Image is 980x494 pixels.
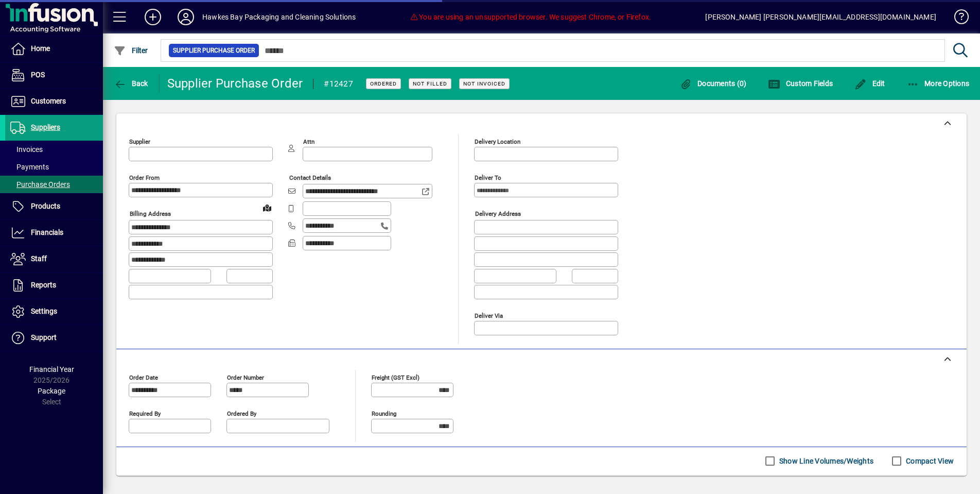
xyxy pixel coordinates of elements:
[947,2,967,36] a: Knowledge Base
[129,138,150,145] mat-label: Supplier
[169,8,202,26] button: Profile
[111,41,151,60] button: Filter
[463,80,505,87] span: Not Invoiced
[372,410,396,417] mat-label: Rounding
[904,74,972,93] button: More Options
[167,75,303,92] div: Supplier Purchase Order
[227,373,264,381] mat-label: Order number
[173,45,255,56] span: Supplier Purchase Order
[854,79,885,88] span: Edit
[31,254,47,263] span: Staff
[202,9,356,25] div: Hawkes Bay Packaging and Cleaning Solutions
[5,325,103,351] a: Support
[303,138,314,145] mat-label: Attn
[705,9,936,25] div: [PERSON_NAME] [PERSON_NAME][EMAIL_ADDRESS][DOMAIN_NAME]
[370,80,397,87] span: Ordered
[475,174,501,181] mat-label: Deliver To
[10,163,49,171] span: Payments
[5,36,103,62] a: Home
[227,410,256,417] mat-label: Ordered by
[5,141,103,158] a: Invoices
[259,199,275,216] a: View on map
[5,220,103,246] a: Financials
[904,456,954,466] label: Compact View
[5,246,103,272] a: Staff
[907,79,970,88] span: More Options
[677,74,749,93] button: Documents (0)
[31,123,60,131] span: Suppliers
[31,97,66,105] span: Customers
[103,74,160,93] app-page-header-button: Back
[31,202,60,210] span: Products
[136,8,169,26] button: Add
[114,46,148,55] span: Filter
[5,158,103,176] a: Payments
[114,79,148,88] span: Back
[5,299,103,325] a: Settings
[410,13,651,21] span: You are using an unsupported browser. We suggest Chrome, or Firefox.
[777,456,873,466] label: Show Line Volumes/Weights
[29,365,74,373] span: Financial Year
[129,174,160,181] mat-label: Order from
[10,180,70,189] span: Purchase Orders
[31,333,57,342] span: Support
[31,44,50,53] span: Home
[5,89,103,114] a: Customers
[475,138,520,145] mat-label: Delivery Location
[129,410,161,417] mat-label: Required by
[5,62,103,88] a: POS
[413,80,447,87] span: Not Filled
[31,228,63,236] span: Financials
[111,74,151,93] button: Back
[31,307,57,315] span: Settings
[10,145,43,154] span: Invoices
[768,79,833,88] span: Custom Fields
[852,74,888,93] button: Edit
[680,79,747,88] span: Documents (0)
[38,387,65,395] span: Package
[475,312,503,319] mat-label: Deliver via
[324,76,353,92] div: #12427
[31,281,56,289] span: Reports
[31,71,45,79] span: POS
[372,373,419,381] mat-label: Freight (GST excl)
[5,272,103,298] a: Reports
[765,74,835,93] button: Custom Fields
[129,373,158,381] mat-label: Order date
[5,176,103,193] a: Purchase Orders
[5,194,103,219] a: Products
